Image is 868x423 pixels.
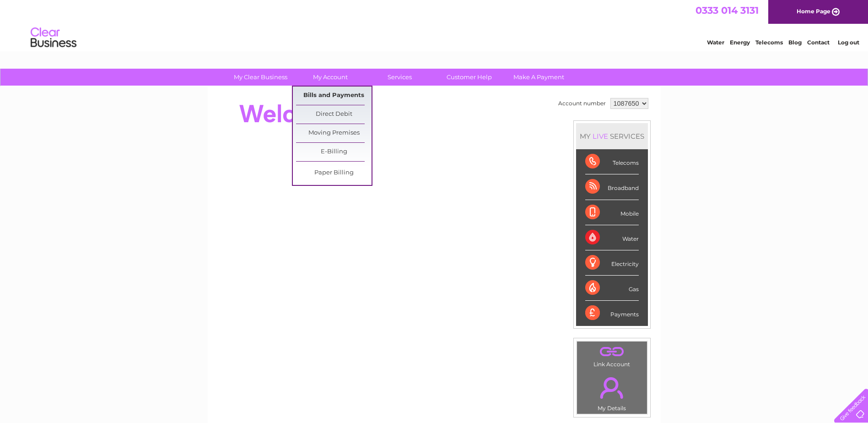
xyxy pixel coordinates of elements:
[296,87,372,105] a: Bills and Payments
[576,123,648,149] div: MY SERVICES
[591,132,610,141] div: LIVE
[218,5,651,44] div: Clear Business is a trading name of Verastar Limited (registered in [GEOGRAPHIC_DATA] No. 3667643...
[30,24,77,52] img: logo.png
[838,39,859,46] a: Log out
[807,39,830,46] a: Contact
[296,143,372,161] a: E-Billing
[577,341,647,370] td: Link Account
[755,39,783,46] a: Telecoms
[585,225,639,250] div: Water
[577,369,647,414] td: My Details
[695,5,759,16] a: 0333 014 3131
[788,39,802,46] a: Blog
[579,372,645,404] a: .
[579,344,645,360] a: .
[296,124,372,142] a: Moving Premises
[585,250,639,276] div: Electricity
[296,105,372,124] a: Direct Debit
[585,276,639,301] div: Gas
[585,174,639,200] div: Broadband
[431,69,507,86] a: Customer Help
[296,164,372,182] a: Paper Billing
[223,69,298,86] a: My Clear Business
[292,69,368,86] a: My Account
[362,69,437,86] a: Services
[501,69,577,86] a: Make A Payment
[585,301,639,325] div: Payments
[730,39,750,46] a: Energy
[585,149,639,174] div: Telecoms
[707,39,724,46] a: Water
[585,200,639,225] div: Mobile
[556,96,608,111] td: Account number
